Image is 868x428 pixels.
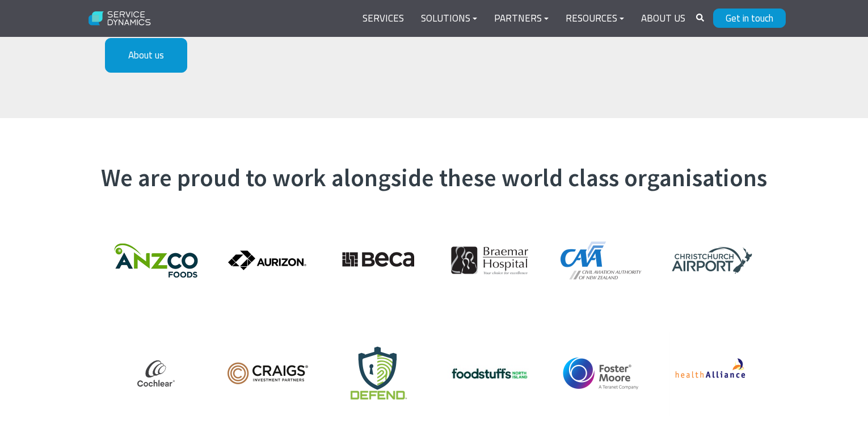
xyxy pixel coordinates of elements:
[633,5,694,32] a: About Us
[669,331,755,416] img: Health Alliance
[354,5,694,32] div: Navigation Menu
[558,218,643,303] img: logo_caa
[105,38,187,73] a: About us
[94,163,774,193] h2: We are proud to work alongside these world class organisations
[113,331,199,416] img: cochlear-edit
[486,5,557,32] a: Partners
[669,218,755,303] img: logo_cial
[354,5,412,32] a: Services
[225,331,310,416] img: logo_craigs
[225,218,310,303] img: Aurizon
[82,4,158,33] img: Service Dynamics Logo - White
[447,218,532,303] img: logo_braemar
[412,5,486,32] a: Solutions
[557,5,633,32] a: Resources
[558,331,643,416] img: logo_foster
[713,9,786,28] a: Get in touch
[113,218,199,303] img: logo_anzco
[336,218,421,303] img: beca
[447,331,532,416] img: Foodstuffs
[336,331,421,416] img: logo_defend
